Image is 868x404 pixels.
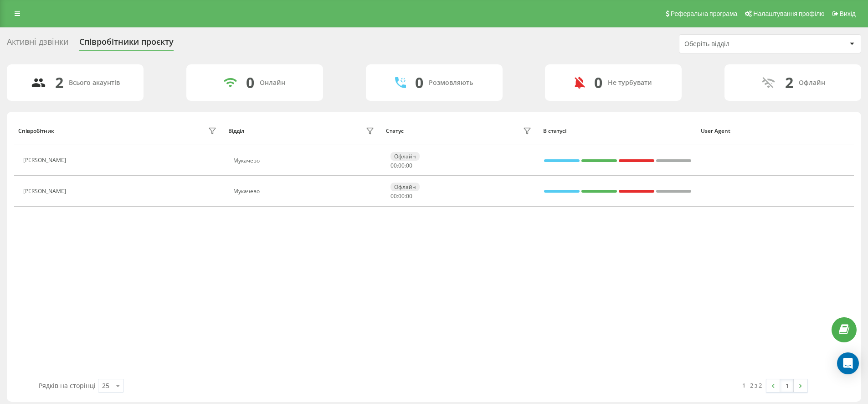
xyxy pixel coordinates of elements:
div: 2 [785,74,793,91]
a: 1 [780,379,794,392]
div: Мукачево [233,188,377,194]
div: Статус [386,128,404,134]
div: Онлайн [260,79,285,87]
div: Офлайн [390,152,420,161]
span: 00 [390,162,397,169]
span: 00 [398,192,405,200]
span: 00 [406,162,412,169]
div: Відділ [228,128,244,134]
span: Рядків на сторінці [39,381,96,390]
div: 25 [102,381,109,390]
span: Налаштування профілю [753,10,824,17]
span: 00 [406,192,412,200]
div: Мукачево [233,157,377,164]
div: В статусі [543,128,692,134]
div: Офлайн [390,183,420,191]
div: 0 [246,74,254,91]
div: [PERSON_NAME] [23,188,68,194]
div: Офлайн [799,79,825,87]
div: Open Intercom Messenger [837,352,859,374]
div: : : [390,193,412,199]
div: [PERSON_NAME] [23,157,68,163]
span: 00 [390,192,397,200]
div: 2 [55,74,63,91]
span: Вихід [840,10,856,17]
span: Реферальна програма [671,10,738,17]
div: User Agent [701,128,850,134]
div: Розмовляють [429,79,473,87]
div: 1 - 2 з 2 [742,381,762,390]
div: Співробітники проєкту [79,37,174,51]
div: Оберіть відділ [684,40,793,48]
div: : : [390,163,412,169]
div: Співробітник [18,128,54,134]
div: 0 [415,74,423,91]
div: Всього акаунтів [69,79,120,87]
span: 00 [398,162,405,169]
div: 0 [594,74,602,91]
div: Не турбувати [608,79,652,87]
div: Активні дзвінки [7,37,68,51]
